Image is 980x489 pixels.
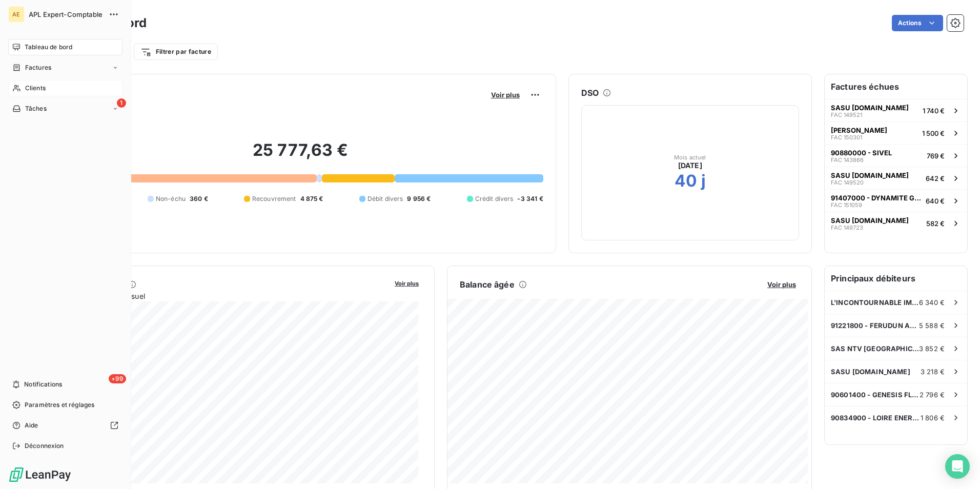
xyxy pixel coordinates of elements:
[926,219,945,228] span: 582 €
[831,225,863,231] span: FAC 149723
[921,414,945,422] span: 1 806 €
[24,380,62,389] span: Notifications
[831,157,864,163] span: FAC 143866
[109,374,126,383] span: +99
[58,140,543,171] h2: 25 777,63 €
[674,154,706,160] span: Mois actuel
[825,212,967,234] button: SASU [DOMAIN_NAME]FAC 149723582 €
[825,99,967,121] button: SASU [DOMAIN_NAME]FAC 1495211 740 €
[764,280,799,289] button: Voir plus
[831,194,922,202] span: 91407000 - DYNAMITE GAMES
[945,454,970,479] div: Open Intercom Messenger
[831,321,919,330] span: 91221800 - FERUDUN ALTIPARMAK
[923,107,945,115] span: 1 740 €
[156,194,186,203] span: Non-échu
[8,417,122,434] a: Aide
[825,167,967,189] button: SASU [DOMAIN_NAME]FAC 149520642 €
[675,171,697,191] h2: 40
[831,202,862,208] span: FAC 151059
[460,278,515,291] h6: Balance âgée
[831,126,887,134] span: [PERSON_NAME]
[491,91,520,99] span: Voir plus
[300,194,323,203] span: 4 875 €
[58,291,387,301] span: Chiffre d'affaires mensuel
[117,98,126,108] span: 1
[25,43,72,52] span: Tableau de bord
[831,149,892,157] span: 90880000 - SIVEL
[920,391,945,399] span: 2 796 €
[831,112,862,118] span: FAC 149521
[831,134,862,140] span: FAC 150301
[25,63,51,72] span: Factures
[831,216,909,225] span: SASU [DOMAIN_NAME]
[25,421,38,430] span: Aide
[892,15,943,31] button: Actions
[926,197,945,205] span: 640 €
[678,160,702,171] span: [DATE]
[831,104,909,112] span: SASU [DOMAIN_NAME]
[825,189,967,212] button: 91407000 - DYNAMITE GAMESFAC 151059640 €
[831,414,921,422] span: 90834900 - LOIRE ENERGIE
[831,171,909,179] span: SASU [DOMAIN_NAME]
[831,344,919,353] span: SAS NTV [GEOGRAPHIC_DATA]
[927,152,945,160] span: 769 €
[921,368,945,376] span: 3 218 €
[825,266,967,291] h6: Principaux débiteurs
[25,400,94,410] span: Paramètres et réglages
[701,171,706,191] h2: j
[825,121,967,144] button: [PERSON_NAME]FAC 1503011 500 €
[475,194,514,203] span: Crédit divers
[25,104,47,113] span: Tâches
[825,74,967,99] h6: Factures échues
[8,6,25,23] div: AE
[517,194,543,203] span: -3 341 €
[767,280,796,289] span: Voir plus
[581,87,599,99] h6: DSO
[367,194,403,203] span: Débit divers
[392,278,422,288] button: Voir plus
[831,391,920,399] span: 90601400 - GENESIS FLOW
[825,144,967,167] button: 90880000 - SIVELFAC 143866769 €
[407,194,431,203] span: 9 956 €
[926,174,945,182] span: 642 €
[395,280,419,287] span: Voir plus
[831,179,864,186] span: FAC 149520
[488,90,523,99] button: Voir plus
[190,194,208,203] span: 360 €
[25,441,64,451] span: Déconnexion
[831,298,919,307] span: L'INCONTOURNABLE IMMOBILIER LA LIMOUZINIERE ST ETIENNE DE MER MORT
[8,466,72,483] img: Logo LeanPay
[919,344,945,353] span: 3 852 €
[922,129,945,137] span: 1 500 €
[919,321,945,330] span: 5 588 €
[25,84,46,93] span: Clients
[831,368,910,376] span: SASU [DOMAIN_NAME]
[29,10,103,18] span: APL Expert-Comptable
[252,194,296,203] span: Recouvrement
[134,44,218,60] button: Filtrer par facture
[919,298,945,307] span: 6 340 €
